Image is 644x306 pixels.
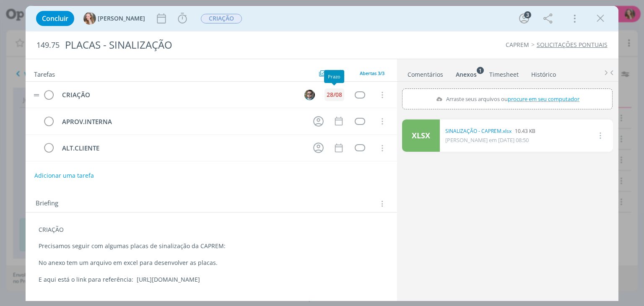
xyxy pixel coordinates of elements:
button: CRIAÇÃO [200,13,242,24]
a: SINALIZAÇÃO - CAPREM.xlsx [445,127,512,135]
button: R [304,88,316,101]
div: CRIAÇÃO [58,90,296,100]
span: Tarefas [34,68,55,78]
p: No anexo tem um arquivo em excel para desenvolver as placas. [39,259,384,267]
a: Histórico [531,67,556,79]
a: Timesheet [489,67,519,79]
div: dialog [26,6,618,301]
img: G [83,12,96,25]
a: Comentários [407,67,444,79]
div: PLACAS - SINALIZAÇÃO [61,35,366,55]
img: drag-icon.svg [34,94,39,96]
span: Briefing [36,198,58,209]
span: [PERSON_NAME] [98,16,145,21]
div: 28/08 [327,92,342,98]
div: 3 [524,11,531,18]
span: [PERSON_NAME] em [DATE] 08:50 [445,136,529,144]
button: 3 [517,12,531,25]
label: Arraste seus arquivos ou [433,93,582,104]
div: 10.43 KB [445,127,535,135]
div: ALT.CLIENTE [58,143,305,153]
div: Prazo [324,70,344,83]
button: G[PERSON_NAME] [83,12,145,25]
img: R [304,90,315,100]
span: Concluir [42,15,68,22]
span: Abertas 3/3 [360,70,384,76]
span: procure em seu computador [508,95,580,103]
span: CRIAÇÃO [201,14,242,23]
a: SOLICITAÇÕES PONTUAIS [537,41,608,49]
a: XLSX [402,119,440,152]
p: E aqui está o link para referência: [URL][DOMAIN_NAME] [39,275,384,284]
div: APROV.INTERNA [58,117,305,127]
a: CAPREM [506,41,529,49]
p: Precisamos seguir com algumas placas de sinalização da CAPREM: [39,242,384,250]
sup: 1 [477,67,484,74]
span: 149.75 [36,41,60,50]
div: Anexos [456,70,477,79]
p: CRIAÇÃO [39,226,384,234]
button: Concluir [36,11,74,26]
button: Adicionar uma tarefa [34,168,94,183]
